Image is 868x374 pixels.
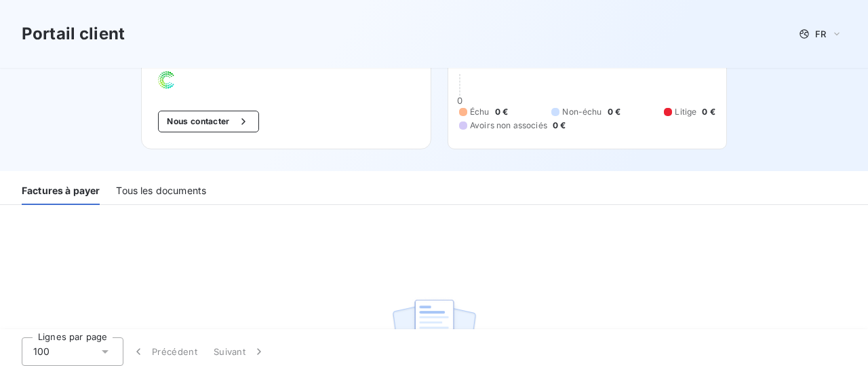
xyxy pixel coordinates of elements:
[457,95,462,106] span: 0
[33,345,50,358] span: 100
[22,176,100,205] div: Factures à payer
[608,106,620,118] span: 0 €
[702,106,715,118] span: 0 €
[205,337,274,366] button: Suivant
[116,176,206,205] div: Tous les documents
[815,29,826,39] span: FR
[22,22,125,46] h3: Portail client
[158,71,245,89] img: Company logo
[553,119,566,132] span: 0 €
[470,106,490,118] span: Échu
[470,119,547,132] span: Avoirs non associés
[675,106,696,118] span: Litige
[158,111,258,132] button: Nous contacter
[495,106,508,118] span: 0 €
[123,337,205,366] button: Précédent
[562,106,601,118] span: Non-échu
